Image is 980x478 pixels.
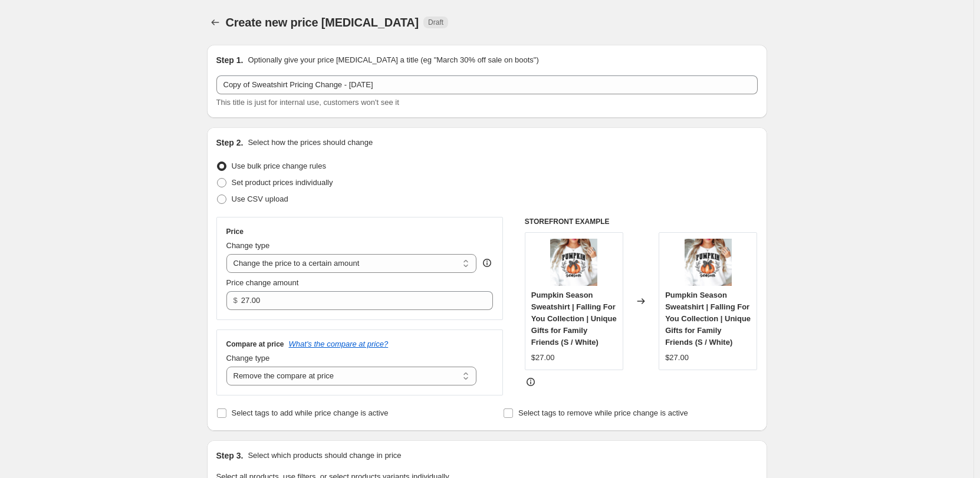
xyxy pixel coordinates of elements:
p: Select which products should change in price [248,450,401,461]
h3: Compare at price [226,339,284,349]
input: 30% off holiday sale [216,75,758,94]
span: Select tags to add while price change is active [232,408,389,417]
span: Pumpkin Season Sweatshirt | Falling For You Collection | Unique Gifts for Family Friends (S / White) [665,291,751,347]
h2: Step 2. [216,137,244,149]
h3: Price [226,227,244,236]
span: Draft [428,18,443,27]
h2: Step 1. [216,54,244,66]
span: $ [234,296,238,305]
span: Pumpkin Season Sweatshirt | Falling For You Collection | Unique Gifts for Family Friends (S / White) [531,291,617,347]
div: $27.00 [665,352,689,364]
span: Use bulk price change rules [232,161,326,170]
span: Use CSV upload [232,195,288,203]
p: Optionally give your price [MEDICAL_DATA] a title (eg "March 30% off sale on boots") [248,54,538,66]
div: help [481,257,493,269]
button: Price change jobs [207,14,223,31]
h6: STOREFRONT EXAMPLE [525,217,758,226]
h2: Step 3. [216,450,244,461]
img: WhiteCrew_80x.png [685,239,732,286]
span: Select tags to remove while price change is active [518,408,688,417]
span: Create new price [MEDICAL_DATA] [226,16,419,29]
button: What's the compare at price? [289,339,389,348]
span: Price change amount [226,278,299,287]
span: Change type [226,354,270,362]
span: Change type [226,241,270,250]
div: $27.00 [531,352,555,364]
input: 80.00 [241,291,475,310]
p: Select how the prices should change [248,137,373,149]
img: WhiteCrew_80x.png [550,239,597,286]
span: This title is just for internal use, customers won't see it [216,98,399,107]
span: Set product prices individually [232,178,333,187]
